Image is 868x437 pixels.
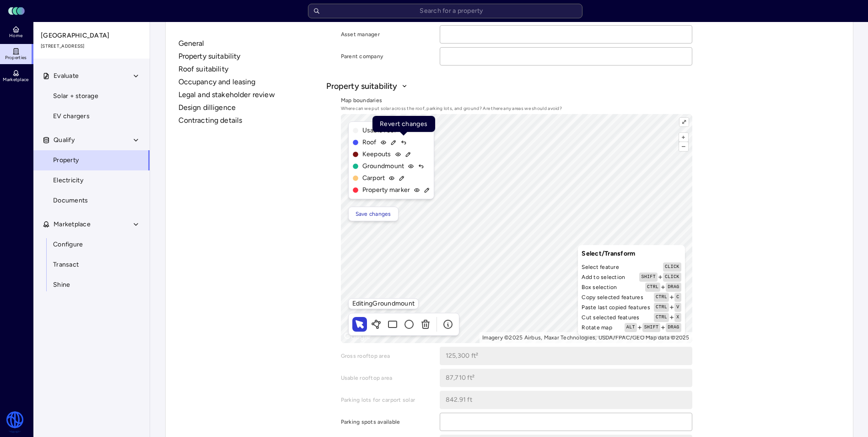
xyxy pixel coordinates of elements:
div: ctrl [654,293,669,302]
button: Marketplace [33,214,151,235]
img: Watershed [5,411,24,433]
div: Revert changes [372,116,435,132]
label: Map boundaries [341,96,692,105]
span: Where can we put solar across the roof, parking lots, and ground? Are there any areas we should a... [341,105,692,112]
button: Property suitability [178,51,323,62]
span: Marketplace [54,219,91,229]
button: Save changes [350,208,397,220]
span: Evaluate [54,71,79,81]
span: Transact [53,260,79,270]
a: Electricity [33,170,150,191]
span: Configure [53,240,83,250]
label: Asset manager [341,30,432,39]
div: c [674,293,681,302]
a: Shine [33,275,150,295]
div: Editing Groundmount [348,298,419,309]
label: Parking lots for carport solar [341,395,432,404]
div: ctrl [654,303,669,312]
label: Parking spots available [341,417,432,426]
a: Transact [33,255,150,275]
span: Copy selected features [582,293,643,302]
button: Evaluate [33,66,151,86]
button: + [679,133,688,142]
span: Save changes [356,209,391,218]
span: Roof [362,137,377,147]
button: Occupancy and leasing [178,76,323,87]
span: Keepouts [362,149,391,159]
div: ctrl [645,283,660,292]
span: Add to selection [582,273,625,282]
span: Property marker [362,185,410,195]
button: Qualify [33,130,151,150]
button: Property suitability [326,80,692,92]
div: alt [625,323,637,332]
div: shift [639,273,658,282]
div: ctrl [654,313,669,322]
span: Shine [53,280,70,290]
span: Marketplace [3,77,28,82]
div: click [663,262,681,272]
span: Property [53,155,79,165]
button: Roof suitability [178,64,323,75]
button: – [679,142,688,151]
span: Paste last copied features [582,303,650,312]
a: Configure [33,235,150,255]
button: ⤢ [679,118,688,126]
a: Property [33,150,150,170]
input: Search for a property [308,4,582,18]
span: [STREET_ADDRESS] [41,43,143,50]
a: Solar + storage [33,86,150,106]
span: Rotate map [582,323,612,332]
button: Design dilligence [178,102,323,113]
span: Usable roof [362,126,397,136]
div: drag [666,283,681,292]
span: Properties [5,55,27,60]
span: Groundmount [362,161,404,171]
span: Solar + storage [53,91,98,101]
span: Property suitability [326,80,398,92]
a: Documents [33,191,150,211]
span: Home [9,33,22,38]
div: click [663,273,681,282]
span: Box selection [582,283,617,292]
div: shift [642,323,661,332]
span: Carport [362,173,385,183]
a: EV chargers [33,106,150,126]
div: x [674,313,681,322]
label: Parent company [341,52,432,61]
button: Legal and stakeholder review [178,89,323,100]
span: Select feature [582,262,619,272]
span: Electricity [53,175,83,186]
span: Documents [53,196,88,206]
label: Gross rooftop area [341,351,432,361]
span: Cut selected features [582,313,639,322]
label: Usable rooftop area [341,373,432,382]
span: Select/Transform [582,249,681,259]
li: Imagery ©2025 Airbus, Maxar Technologies, USDA/FPAC/GEO Map data ©2025 [482,334,690,341]
div: v [674,303,681,312]
span: EV chargers [53,111,90,121]
div: drag [666,323,681,332]
button: Contracting details [178,115,323,126]
span: [GEOGRAPHIC_DATA] [41,31,143,41]
span: Qualify [54,135,75,145]
button: General [178,38,323,49]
